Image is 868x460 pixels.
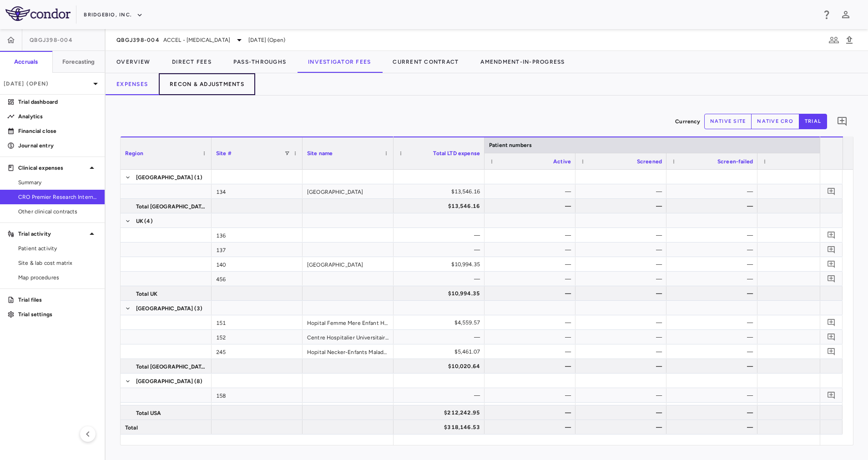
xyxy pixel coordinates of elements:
[675,388,753,403] div: —
[136,170,193,185] span: [GEOGRAPHIC_DATA]
[766,330,844,344] div: —
[827,187,836,196] svg: Add comment
[161,51,222,73] button: Direct Fees
[704,114,752,129] button: native site
[402,272,480,286] div: —
[4,80,90,88] p: [DATE] (Open)
[766,420,844,435] div: —
[675,184,753,199] div: —
[5,6,71,21] img: logo-full-SnFGN8VE.png
[136,214,143,228] span: UK
[827,260,836,268] svg: Add comment
[489,142,532,148] span: Patient numbers
[303,403,394,417] div: UCSF [GEOGRAPHIC_DATA]
[766,286,844,301] div: —
[825,331,838,343] button: Add comment
[382,51,469,73] button: Current Contract
[493,330,571,344] div: —
[106,51,161,73] button: Overview
[303,257,394,271] div: [GEOGRAPHIC_DATA]
[18,127,97,135] p: Financial close
[212,257,303,271] div: 140
[402,286,480,301] div: $10,994.35
[125,420,138,435] span: Total
[825,243,838,256] button: Add comment
[14,58,38,66] h6: Accruals
[799,114,827,129] button: trial
[303,315,394,329] div: Hopital Femme Mere Enfant HCL
[675,420,753,435] div: —
[303,344,394,359] div: Hopital Necker-Enfants Malades
[30,36,73,44] span: QBGJ398-004
[493,243,571,257] div: —
[116,36,160,44] span: QBGJ398-004
[216,150,232,157] span: Site #
[493,286,571,301] div: —
[834,114,850,129] button: Add comment
[584,184,662,199] div: —
[433,150,480,157] span: Total LTD expense
[584,243,662,257] div: —
[675,272,753,286] div: —
[584,388,662,403] div: —
[493,199,571,213] div: —
[402,228,480,243] div: —
[212,272,303,286] div: 456
[493,315,571,330] div: —
[827,274,836,283] svg: Add comment
[144,214,152,228] span: (4)
[136,359,206,374] span: Total [GEOGRAPHIC_DATA]
[212,243,303,257] div: 137
[584,405,662,420] div: —
[584,330,662,344] div: —
[584,420,662,435] div: —
[303,330,394,344] div: Centre Hospitalier Universitaire (CHU) de [GEOGRAPHIC_DATA] - [GEOGRAPHIC_DATA]
[212,184,303,198] div: 134
[766,388,844,403] div: —
[248,36,285,44] span: [DATE] (Open)
[136,406,161,420] span: Total USA
[163,36,230,44] span: ACCEL - [MEDICAL_DATA]
[307,150,333,157] span: Site name
[194,301,202,316] span: (3)
[106,73,159,95] button: Expenses
[584,359,662,374] div: —
[827,245,836,254] svg: Add comment
[766,199,844,213] div: —
[553,158,571,165] span: Active
[584,228,662,243] div: —
[766,359,844,374] div: —
[222,51,297,73] button: Pass-Throughs
[493,272,571,286] div: —
[136,199,206,214] span: Total [GEOGRAPHIC_DATA]
[584,315,662,330] div: —
[675,228,753,243] div: —
[18,296,97,304] p: Trial files
[493,344,571,359] div: —
[675,344,753,359] div: —
[194,170,202,185] span: (1)
[717,158,753,165] span: Screen-failed
[18,273,97,282] span: Map procedures
[402,184,480,199] div: $13,546.16
[825,273,838,285] button: Add comment
[136,287,157,301] span: Total UK
[825,389,838,401] button: Add comment
[402,420,480,435] div: $318,146.53
[584,257,662,272] div: —
[751,114,799,129] button: native cro
[18,112,97,121] p: Analytics
[303,184,394,198] div: [GEOGRAPHIC_DATA]
[584,344,662,359] div: —
[18,207,97,216] span: Other clinical contracts
[827,333,836,341] svg: Add comment
[827,231,836,239] svg: Add comment
[402,315,480,330] div: $4,559.57
[825,185,838,197] button: Add comment
[675,243,753,257] div: —
[493,388,571,403] div: —
[766,315,844,330] div: —
[212,344,303,359] div: 245
[675,286,753,301] div: —
[493,420,571,435] div: —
